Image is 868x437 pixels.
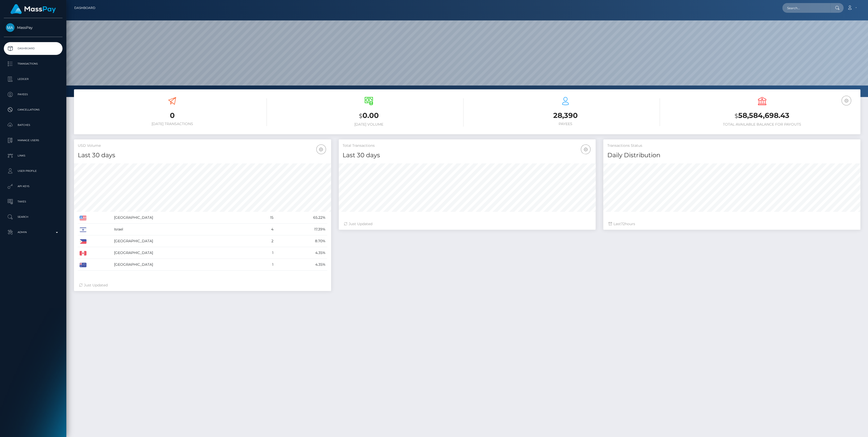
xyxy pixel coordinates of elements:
h6: Total Available Balance for Payouts [668,122,857,127]
a: Ledger [4,73,62,86]
h5: Transactions Status [607,143,857,148]
a: Search [4,211,62,223]
td: 8.70% [275,235,327,247]
td: 4.35% [275,247,327,259]
td: [GEOGRAPHIC_DATA] [112,235,253,247]
td: 2 [253,235,275,247]
a: Manage Users [4,134,62,147]
td: 1 [253,247,275,259]
img: MassPay [6,23,15,32]
p: Cancellations [6,106,60,114]
a: Batches [4,119,62,131]
img: AU.png [80,263,86,267]
a: Dashboard [74,3,95,13]
p: Links [6,152,60,160]
img: PH.png [80,239,86,244]
h4: Daily Distribution [607,151,857,160]
h6: Payees [471,122,660,126]
h3: 0.00 [274,111,463,121]
td: 4.35% [275,259,327,271]
p: Transactions [6,60,60,68]
img: US.png [80,216,86,220]
h3: 28,390 [471,111,660,120]
img: IL.png [80,227,86,232]
td: 17.39% [275,224,327,235]
p: Manage Users [6,137,60,144]
td: [GEOGRAPHIC_DATA] [112,212,253,224]
h6: [DATE] Volume [274,122,463,127]
td: 1 [253,259,275,271]
h5: USD Volume [78,143,327,148]
td: [GEOGRAPHIC_DATA] [112,259,253,271]
td: 15 [253,212,275,224]
p: Ledger [6,75,60,83]
small: $ [735,112,738,119]
h6: [DATE] Transactions [78,122,267,126]
a: User Profile [4,165,62,177]
input: Search... [782,3,830,13]
p: Search [6,213,60,221]
p: Admin [6,228,60,236]
a: Payees [4,88,62,101]
p: Batches [6,121,60,129]
h5: Total Transactions [343,143,592,148]
a: Dashboard [4,42,62,55]
td: Israel [112,224,253,235]
a: API Keys [4,180,62,193]
a: Transactions [4,57,62,70]
div: Just Updated [344,221,591,227]
a: Cancellations [4,103,62,116]
a: Admin [4,226,62,239]
td: 4 [253,224,275,235]
div: Just Updated [79,283,326,288]
div: Last hours [608,221,855,227]
span: 72 [621,222,625,226]
p: Payees [6,91,60,98]
p: Dashboard [6,45,60,52]
a: Taxes [4,195,62,208]
span: MassPay [4,25,62,30]
td: [GEOGRAPHIC_DATA] [112,247,253,259]
img: CA.png [80,251,86,256]
h3: 0 [78,111,267,120]
p: Taxes [6,198,60,205]
p: API Keys [6,183,60,190]
a: Links [4,149,62,162]
h4: Last 30 days [78,151,327,160]
img: MassPay Logo [10,4,56,14]
h4: Last 30 days [343,151,592,160]
small: $ [359,112,362,119]
p: User Profile [6,167,60,175]
h3: 58,584,698.43 [668,111,857,121]
td: 65.22% [275,212,327,224]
